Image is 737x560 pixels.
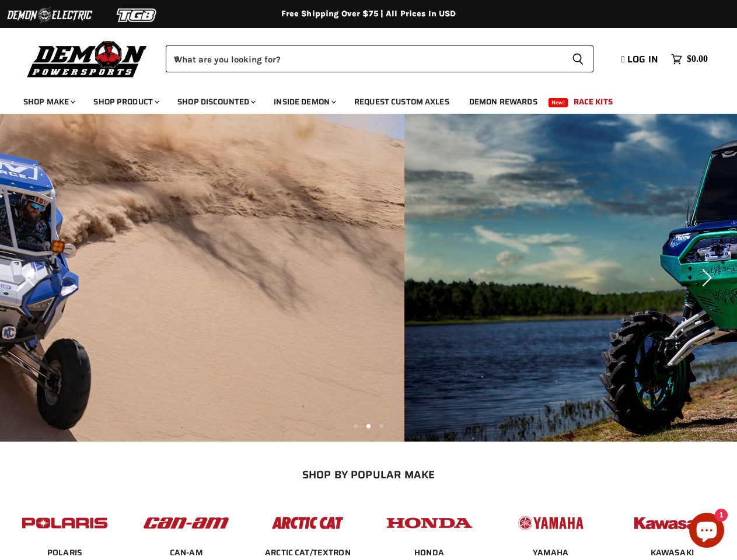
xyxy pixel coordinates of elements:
[366,424,371,428] li: Page dot 2
[141,505,232,541] img: POPULAR_MAKE_logo_1_adc20308-ab24-48c4-9fac-e3c1a623d575.jpg
[505,505,596,541] img: POPULAR_MAKE_logo_5_20258e7f-293c-4aac-afa8-159eaa299126.jpg
[627,52,658,66] span: Log in
[6,4,93,26] img: Demon Electric Logo 2
[563,45,593,72] button: Search
[93,4,181,26] img: TGB Logo 2
[549,98,568,107] span: New!
[533,547,569,558] a: YAMAHA
[170,547,203,559] span: CAN-AM
[166,45,563,72] input: When autocomplete results are available use up and down arrows to review and enter to select
[15,85,705,114] ul: Main menu
[379,424,383,428] li: Page dot 3
[169,90,263,114] a: Shop Discounted
[166,45,593,72] form: Product
[693,266,717,289] button: Next
[265,547,351,559] span: ARCTIC CAT/TEXTRON
[47,547,82,558] a: POLARIS
[345,90,458,114] a: Request Custom Axles
[15,468,723,481] h2: SHOP BY POPULAR MAKE
[170,547,203,558] a: CAN-AM
[616,54,665,65] a: Log in
[262,505,353,541] img: POPULAR_MAKE_logo_3_027535af-6171-4c5e-a9bc-f0eccd05c5d6.jpg
[265,547,351,558] a: ARCTIC CAT/TEXTRON
[414,547,444,558] a: HONDA
[19,505,110,541] img: POPULAR_MAKE_logo_2_dba48cf1-af45-46d4-8f73-953a0f002620.jpg
[414,547,444,559] span: HONDA
[686,513,728,551] inbox-online-store-chat: Shopify online store chat
[651,547,694,558] a: KAWASAKI
[20,266,44,289] button: Previous
[687,54,708,65] span: $0.00
[565,90,621,114] a: Race Kits
[23,38,151,79] img: Demon Powersports
[651,547,694,559] span: KAWASAKI
[85,90,166,114] a: Shop Product
[627,505,718,541] img: POPULAR_MAKE_logo_6_76e8c46f-2d1e-4ecc-b320-194822857d41.jpg
[15,90,82,114] a: Shop Make
[47,547,82,559] span: POLARIS
[533,547,569,559] span: YAMAHA
[460,90,546,114] a: Demon Rewards
[265,90,343,114] a: Inside Demon
[384,505,475,541] img: POPULAR_MAKE_logo_4_4923a504-4bac-4306-a1be-165a52280178.jpg
[665,51,714,68] a: $0.00
[354,424,358,428] li: Page dot 1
